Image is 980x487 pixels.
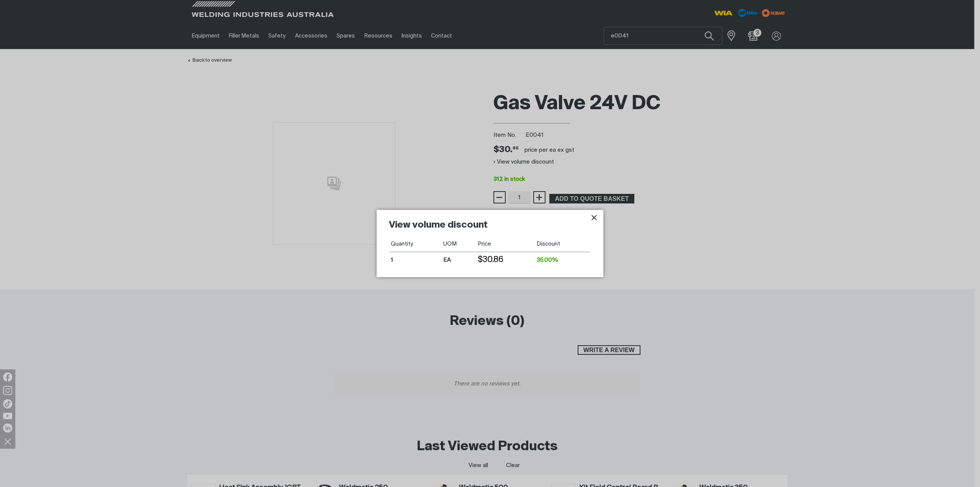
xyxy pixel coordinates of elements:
h2: View volume discount [389,219,590,236]
td: 35.00% [535,252,590,268]
td: $30.86 [476,252,535,268]
td: 1 [389,252,441,268]
button: Close pop-up overlay [590,213,599,222]
th: Discount [535,236,590,252]
th: Quantity [389,236,441,252]
th: Price [476,236,535,252]
td: EA [441,252,476,268]
th: UOM [441,236,476,252]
